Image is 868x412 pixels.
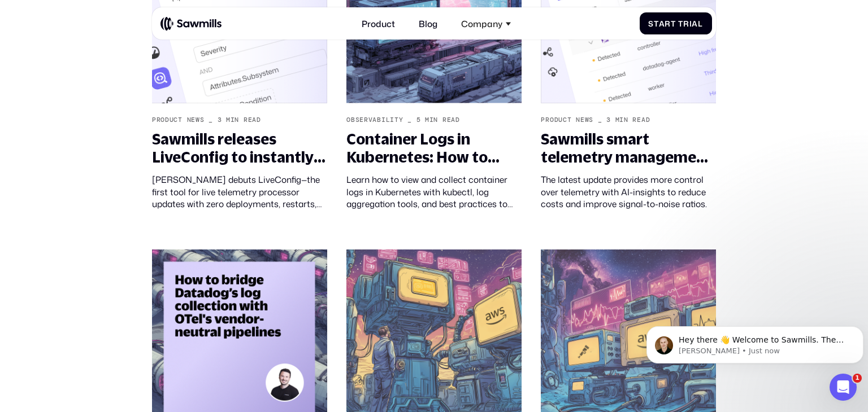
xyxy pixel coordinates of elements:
iframe: Intercom live chat [830,374,857,401]
div: Company [455,12,518,35]
div: [PERSON_NAME] debuts LiveConfig—the first tool for live telemetry processor updates with zero dep... [152,174,327,211]
iframe: Intercom notifications message [642,303,868,382]
span: a [659,19,665,28]
div: _ [407,116,412,124]
div: The latest update provides more control over telemetry with AI-insights to reduce costs and impro... [541,174,716,211]
span: 1 [853,374,862,383]
div: Company [461,19,502,29]
span: r [683,19,689,28]
div: 3 [606,116,611,124]
a: StartTrial [640,12,712,34]
span: S [648,19,654,28]
a: Blog [412,12,444,35]
div: min read [425,116,460,124]
div: Product News [541,116,593,124]
div: _ [209,116,213,124]
span: l [698,19,703,28]
div: 3 [218,116,222,124]
span: T [678,19,683,28]
div: Sawmills releases LiveConfig to instantly configure your telemetry pipeline without deployment [152,130,327,166]
div: min read [615,116,650,124]
span: t [654,19,659,28]
div: 5 [416,116,421,124]
span: a [692,19,698,28]
div: Product News [152,116,205,124]
div: min read [226,116,261,124]
span: r [665,19,671,28]
span: i [689,19,692,28]
div: Observability [346,116,403,124]
div: Sawmills smart telemetry management just got smarter [541,130,716,166]
span: t [671,19,676,28]
div: Container Logs in Kubernetes: How to View and Collect Them [346,130,522,166]
div: _ [598,116,602,124]
div: Learn how to view and collect container logs in Kubernetes with kubectl, log aggregation tools, a... [346,174,522,211]
a: Product [355,12,401,35]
